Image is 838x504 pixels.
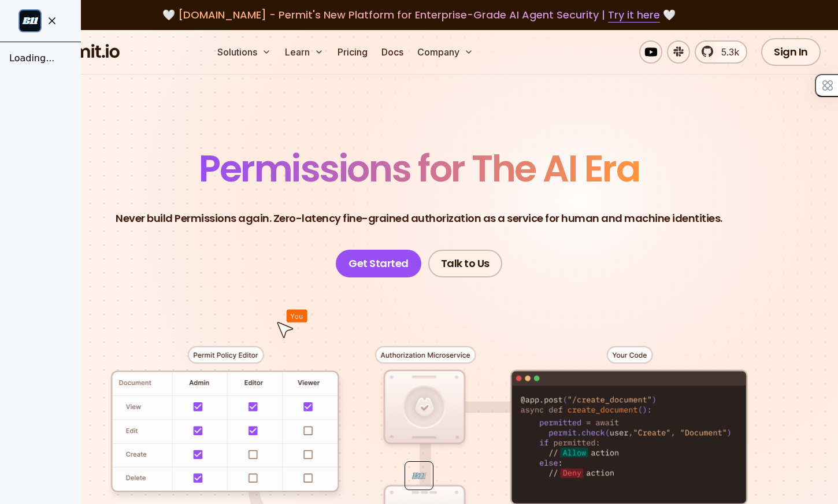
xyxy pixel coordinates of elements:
[116,210,722,227] p: Never build Permissions again. Zero-latency fine-grained authorization as a service for human and...
[695,40,747,64] a: 5.3k
[714,45,739,59] span: 5.3k
[178,8,660,22] span: [DOMAIN_NAME] - Permit's New Platform for Enterprise-Grade AI Agent Security |
[28,7,810,23] div: 🤍 🤍
[608,8,660,23] a: Try it here
[280,40,328,64] button: Learn
[213,40,276,64] button: Solutions
[413,40,478,64] button: Company
[761,38,821,66] a: Sign In
[428,250,502,277] a: Talk to Us
[199,143,639,194] span: Permissions for The AI Era
[333,40,372,64] a: Pricing
[377,40,408,64] a: Docs
[336,250,421,277] a: Get Started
